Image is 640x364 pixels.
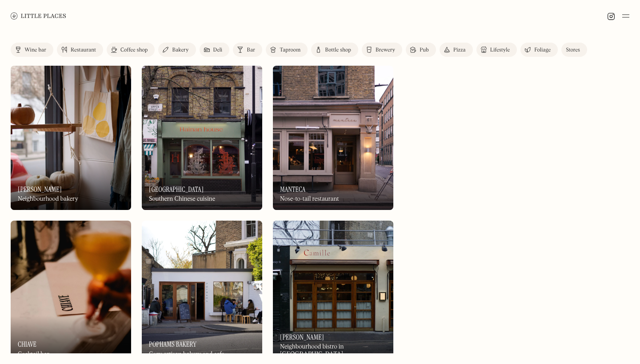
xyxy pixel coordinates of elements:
[273,66,393,210] a: MantecaMantecaMantecaNose-to-tail restaurant
[280,195,339,203] div: Nose-to-tail restaurant
[376,47,395,53] div: Brewery
[149,340,196,348] h3: Pophams Bakery
[490,47,510,53] div: Lifestyle
[18,185,62,194] h3: [PERSON_NAME]
[247,47,255,53] div: Bar
[11,66,131,210] img: Quince Bakery
[280,47,300,53] div: Taproom
[142,66,262,210] img: Hainan House
[566,47,580,53] div: Stores
[420,47,429,53] div: Pub
[142,66,262,210] a: Hainan HouseHainan House[GEOGRAPHIC_DATA]Southern Chinese cuisine
[18,195,78,203] div: Neighbourhood bakery
[311,43,358,57] a: Bottle shop
[213,47,223,53] div: Deli
[71,47,96,53] div: Restaurant
[233,43,262,57] a: Bar
[11,66,131,210] a: Quince BakeryQuince Bakery[PERSON_NAME]Neighbourhood bakery
[362,43,402,57] a: Brewery
[325,47,351,53] div: Bottle shop
[476,43,517,57] a: Lifestyle
[280,343,386,358] div: Neighbourhood bistro in [GEOGRAPHIC_DATA]
[534,47,551,53] div: Foliage
[158,43,196,57] a: Bakery
[149,195,215,203] div: Southern Chinese cuisine
[280,333,324,341] h3: [PERSON_NAME]
[120,47,148,53] div: Coffee shop
[149,351,224,358] div: Cozy artisan bakery and cafe
[520,43,558,57] a: Foliage
[57,43,103,57] a: Restaurant
[11,43,53,57] a: Wine bar
[200,43,230,57] a: Deli
[172,47,188,53] div: Bakery
[18,340,36,348] h3: Chiave
[440,43,473,57] a: Pizza
[280,185,305,194] h3: Manteca
[453,47,466,53] div: Pizza
[266,43,308,57] a: Taproom
[107,43,155,57] a: Coffee shop
[406,43,436,57] a: Pub
[561,43,587,57] a: Stores
[273,66,393,210] img: Manteca
[24,47,46,53] div: Wine bar
[149,185,204,194] h3: [GEOGRAPHIC_DATA]
[18,351,49,358] div: Cocktail bar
